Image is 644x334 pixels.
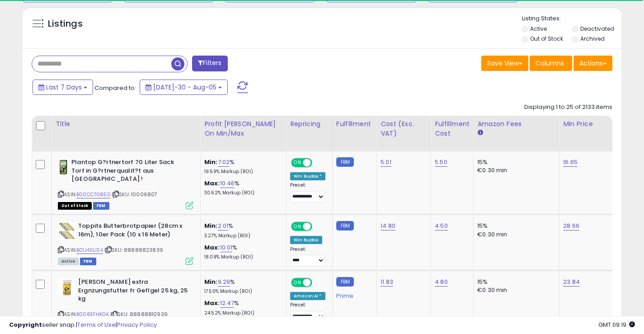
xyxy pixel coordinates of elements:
span: | SKU: 10006807 [112,191,158,198]
div: €0.30 min [477,286,552,294]
a: 12.47 [220,299,235,308]
label: Active [530,25,547,33]
a: 2.01 [218,221,229,231]
span: 2025-08-13 09:19 GMT [598,320,635,329]
p: Listing States: [522,14,621,23]
label: Archived [580,35,605,42]
b: Min: [204,221,218,230]
img: 514H1GB4obL._SL40_.jpg [58,158,69,176]
a: 9.29 [218,278,230,287]
div: 15% [477,222,552,230]
div: seller snap | | [9,321,157,329]
a: B01J40LIS4 [76,246,103,254]
span: Last 7 Days [46,83,82,92]
div: Preset: [290,182,325,202]
b: Toppits Butterbrotpapier (28cm x 16m), 10er Pack (10 x 16 Meter) [78,222,188,241]
div: % [204,244,279,260]
div: €0.30 min [477,166,552,174]
div: Prime [336,289,370,300]
a: 10.01 [220,243,233,252]
div: 15% [477,158,552,166]
b: Max: [204,243,220,252]
span: Columns [536,59,564,68]
a: 23.84 [563,278,580,287]
p: 19.59% Markup (ROI) [204,169,279,175]
label: Deactivated [580,25,614,33]
b: [PERSON_NAME] extra Ergnzungsfutter fr Geflgel 25 kg, 25 kg [78,278,188,306]
button: Filters [192,56,227,71]
a: 5.01 [381,158,391,167]
th: The percentage added to the cost of goods (COGS) that forms the calculator for Min & Max prices. [201,116,287,151]
span: ON [292,159,303,167]
span: OFF [311,223,325,231]
div: % [204,179,279,196]
span: OFF [311,279,325,287]
div: Amazon AI * [290,292,325,300]
small: FBM [336,157,354,167]
p: 17.50% Markup (ROI) [204,288,279,295]
div: Win BuyBox [290,236,322,244]
a: 14.80 [381,221,395,231]
div: % [204,158,279,175]
b: Max: [204,179,220,188]
div: Fulfillment [336,119,373,129]
small: FBM [336,221,354,231]
div: Amazon Fees [477,119,555,129]
span: OFF [311,159,325,167]
p: 18.09% Markup (ROI) [204,254,279,260]
a: 28.66 [563,221,579,231]
h5: Listings [48,18,83,30]
small: FBM [336,277,354,287]
span: [DATE]-30 - Aug-05 [153,83,216,92]
span: All listings that are currently out of stock and unavailable for purchase on Amazon [58,202,92,210]
span: Compared to: [94,84,136,92]
div: % [204,222,279,239]
a: Privacy Policy [117,320,157,329]
a: 4.80 [435,278,448,287]
div: Cost (Exc. VAT) [381,119,427,138]
strong: Copyright [9,320,42,329]
div: Repricing [290,119,329,129]
button: Last 7 Days [33,80,93,95]
a: 5.50 [435,158,447,167]
a: B00CCTG8EO [76,191,110,198]
div: ASIN: [58,222,193,264]
span: ON [292,279,303,287]
p: 30.62% Markup (ROI) [204,190,279,196]
span: FBM [93,202,109,210]
a: 11.83 [381,278,393,287]
a: 7.02 [218,158,230,167]
div: Min Price [563,119,610,129]
span: | SKU: 88888823839 [104,246,163,254]
a: Terms of Use [77,320,116,329]
img: 61QLC+GUT4L._SL40_.jpg [58,222,76,240]
div: Title [56,119,197,129]
div: % [204,299,279,316]
label: Out of Stock [530,35,563,42]
button: Columns [530,56,572,71]
b: Max: [204,299,220,307]
button: Actions [573,56,612,71]
img: 41xtDSOzCKL._SL40_.jpg [58,278,76,296]
a: 10.46 [220,179,235,188]
b: Min: [204,158,218,166]
span: FBM [80,258,96,265]
span: ON [292,223,303,231]
div: 15% [477,278,552,286]
div: €0.30 min [477,231,552,239]
div: ASIN: [58,158,193,208]
div: % [204,278,279,295]
div: Preset: [290,302,325,322]
a: 4.50 [435,221,448,231]
div: Fulfillment Cost [435,119,470,138]
div: Displaying 1 to 25 of 2133 items [524,103,612,112]
div: Preset: [290,246,325,267]
small: Amazon Fees. [477,129,483,137]
div: Profit [PERSON_NAME] on Min/Max [204,119,282,138]
div: Win BuyBox * [290,172,325,180]
span: All listings currently available for purchase on Amazon [58,258,79,265]
p: 3.27% Markup (ROI) [204,233,279,239]
b: Min: [204,278,218,286]
button: [DATE]-30 - Aug-05 [140,80,228,95]
a: 16.65 [563,158,578,167]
